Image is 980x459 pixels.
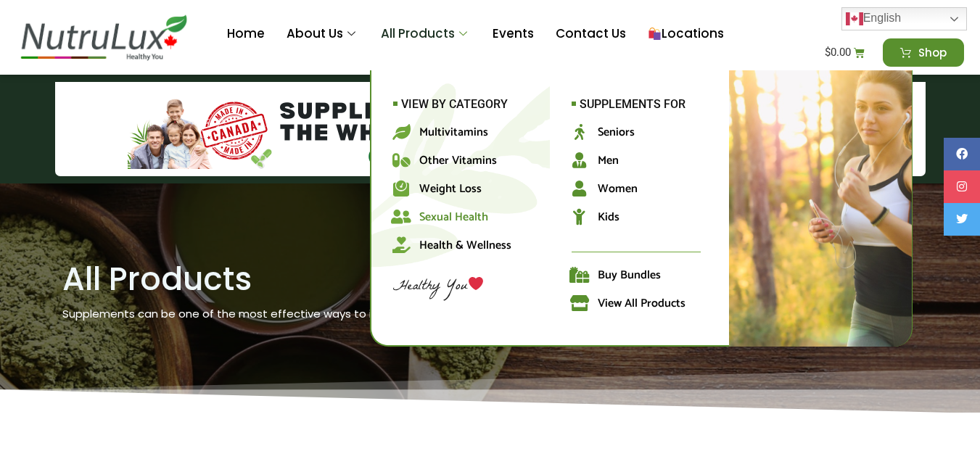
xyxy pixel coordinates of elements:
a: Health & Wellness [393,237,511,265]
a: Sexual Health [393,209,488,237]
span: Other Vitamins [419,151,497,170]
a: Home [216,5,276,63]
a: Women [572,181,638,209]
span: Kids [598,207,619,227]
a: Men [572,152,619,181]
h2: View by Category [393,99,519,110]
img: ❤️ [469,276,483,291]
a: Seniors [572,124,635,152]
a: $0.00 [807,38,883,67]
span: $ [825,46,831,59]
a: Locations [637,5,735,63]
p: Supplements can be one of the most effective ways to improve your health and wellness. [62,306,670,323]
span: Sexual Health [419,207,488,227]
span: Multivitamins [419,123,488,142]
span: Weight Loss [419,179,482,199]
span: View All Products [598,294,685,313]
span: Shop [918,47,947,58]
span: Women [598,179,638,199]
a: Weight Loss [393,181,482,209]
a: View All Products [572,295,685,323]
a: Contact Us [545,5,637,63]
a: Other Vitamins [393,152,497,181]
span: Buy Bundles [598,265,661,285]
a: Multivitamins [393,124,488,152]
span: Health & Wellness [419,236,511,255]
h1: All Products [62,263,670,295]
h2: Supplements for [572,99,696,110]
span: Seniors [598,123,635,142]
a: English [841,7,967,30]
a: Buy Bundles [572,267,661,295]
img: 🛍️ [648,28,661,40]
a: Events [482,5,545,63]
a: Shop [883,38,964,67]
span: Men [598,151,619,170]
a: All Products [370,5,482,63]
a: About Us [276,5,370,63]
img: en [846,10,863,28]
bdi: 0.00 [825,46,851,59]
a: Kids [572,209,619,237]
h2: Healthy You [393,276,550,294]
